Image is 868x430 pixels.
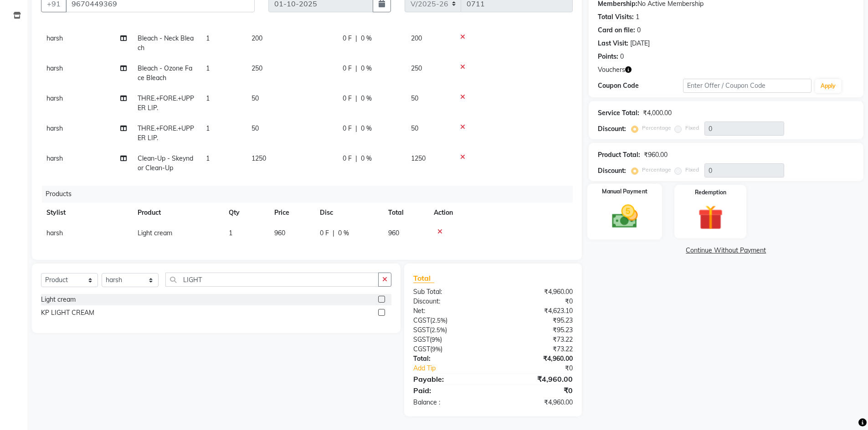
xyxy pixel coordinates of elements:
[361,34,372,43] span: 0 %
[252,94,259,102] span: 50
[41,202,132,223] th: Stylist
[598,166,626,176] div: Discount:
[413,345,430,353] span: CGST
[229,229,232,237] span: 1
[637,25,641,35] div: 0
[406,287,493,297] div: Sub Total:
[411,124,418,132] span: 50
[815,79,841,93] button: Apply
[320,228,329,238] span: 0 F
[431,326,445,334] span: 2.5%
[338,228,349,238] span: 0 %
[361,94,372,103] span: 0 %
[138,154,193,172] span: Clean-Up - Skeyndor Clean-Up
[493,354,580,364] div: ₹4,960.00
[355,124,357,133] span: |
[406,325,493,335] div: ( )
[388,229,399,237] span: 960
[432,345,441,353] span: 9%
[598,52,618,61] div: Points:
[252,64,262,72] span: 250
[411,34,422,42] span: 200
[598,39,628,48] div: Last Visit:
[46,154,63,162] span: harsh
[598,124,626,134] div: Discount:
[413,273,434,283] span: Total
[206,124,210,132] span: 1
[314,202,383,223] th: Disc
[42,186,580,202] div: Products
[355,64,357,73] span: |
[598,12,634,22] div: Total Visits:
[602,187,647,196] label: Manual Payment
[206,64,210,72] span: 1
[41,295,76,304] div: Light cream
[406,374,493,384] div: Payable:
[343,154,352,163] span: 0 F
[406,335,493,344] div: ( )
[361,154,372,163] span: 0 %
[138,64,192,82] span: Bleach - Ozone Face Bleach
[406,316,493,325] div: ( )
[46,229,63,237] span: harsh
[432,317,446,324] span: 2.5%
[411,64,422,72] span: 250
[685,166,699,174] label: Fixed
[383,202,428,223] th: Total
[690,202,731,233] img: _gift.svg
[508,364,580,373] div: ₹0
[411,154,426,162] span: 1250
[41,308,94,318] div: KP LIGHT CREAM
[361,124,372,133] span: 0 %
[493,316,580,325] div: ₹95.23
[428,202,573,223] th: Action
[206,94,210,102] span: 1
[642,166,671,174] label: Percentage
[406,297,493,306] div: Discount:
[252,154,266,162] span: 1250
[252,124,259,132] span: 50
[343,64,352,73] span: 0 F
[493,306,580,316] div: ₹4,623.10
[165,273,379,287] input: Search or Scan
[411,94,418,102] span: 50
[643,108,672,118] div: ₹4,000.00
[223,202,269,223] th: Qty
[683,79,812,93] input: Enter Offer / Coupon Code
[343,94,352,103] span: 0 F
[406,398,493,407] div: Balance :
[604,202,646,231] img: _cash.svg
[138,124,194,142] span: THRE.+FORE.+UPPER LIP.
[598,81,683,91] div: Coupon Code
[138,94,194,112] span: THRE.+FORE.+UPPER LIP.
[132,202,223,223] th: Product
[252,34,262,42] span: 200
[138,34,194,52] span: Bleach - Neck Bleach
[591,246,862,255] a: Continue Without Payment
[431,336,440,343] span: 9%
[46,64,63,72] span: harsh
[493,344,580,354] div: ₹73.22
[406,385,493,396] div: Paid:
[630,39,650,48] div: [DATE]
[406,306,493,316] div: Net:
[413,316,430,324] span: CGST
[206,34,210,42] span: 1
[46,34,63,42] span: harsh
[598,108,639,118] div: Service Total:
[343,124,352,133] span: 0 F
[644,150,668,160] div: ₹960.00
[406,344,493,354] div: ( )
[695,188,726,197] label: Redemption
[642,124,671,132] label: Percentage
[361,64,372,73] span: 0 %
[685,124,699,132] label: Fixed
[598,25,635,35] div: Card on file:
[406,354,493,364] div: Total:
[269,202,314,223] th: Price
[355,94,357,103] span: |
[598,150,640,160] div: Product Total:
[598,65,625,75] span: Vouchers
[493,287,580,297] div: ₹4,960.00
[333,228,334,238] span: |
